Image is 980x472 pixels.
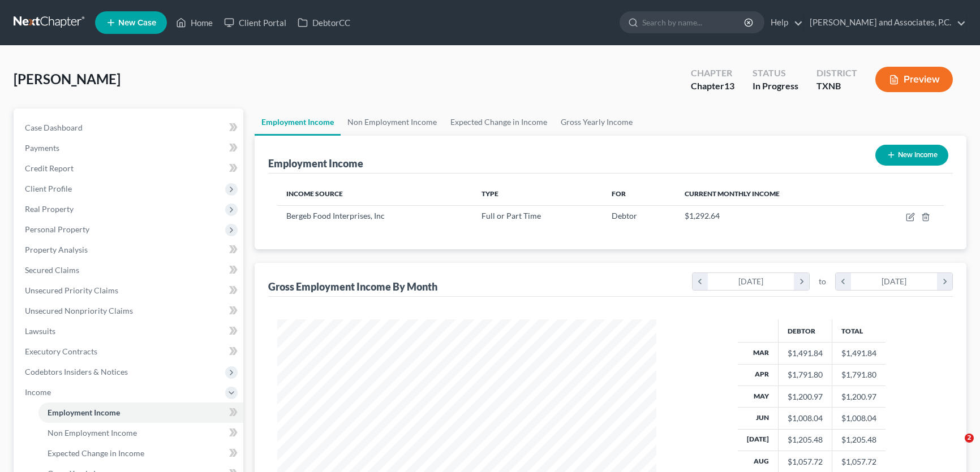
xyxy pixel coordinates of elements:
[832,343,886,364] td: $1,491.84
[832,364,886,386] td: $1,791.80
[738,364,779,386] th: Apr
[642,12,746,33] input: Search by name...
[788,369,823,380] div: $1,791.80
[765,12,803,33] a: Help
[832,429,886,451] td: $1,205.48
[444,109,554,136] a: Expected Change in Income
[25,326,55,336] span: Lawsuits
[554,109,639,136] a: Gross Yearly Income
[25,387,51,397] span: Income
[753,80,798,93] div: In Progress
[16,280,243,301] a: Unsecured Priority Claims
[268,280,437,293] div: Gross Employment Income By Month
[25,347,97,356] span: Executory Contracts
[832,319,886,342] th: Total
[778,319,832,342] th: Debtor
[965,434,974,443] span: 2
[816,67,857,80] div: District
[48,448,144,458] span: Expected Change in Income
[25,306,133,315] span: Unsecured Nonpriority Claims
[48,428,137,438] span: Non Employment Income
[788,413,823,424] div: $1,008.04
[691,80,734,93] div: Chapter
[738,408,779,429] th: Jun
[482,189,498,198] span: Type
[788,434,823,445] div: $1,205.48
[482,211,541,220] span: Full or Part Time
[341,109,444,136] a: Non Employment Income
[788,348,823,359] div: $1,491.84
[753,67,798,80] div: Status
[14,71,121,87] span: [PERSON_NAME]
[816,80,857,93] div: TXNB
[612,211,637,220] span: Debtor
[25,224,89,234] span: Personal Property
[16,301,243,321] a: Unsecured Nonpriority Claims
[25,184,72,193] span: Client Profile
[738,343,779,364] th: Mar
[937,273,952,290] i: chevron_right
[16,240,243,260] a: Property Analysis
[836,273,851,290] i: chevron_left
[16,158,243,179] a: Credit Report
[25,285,118,295] span: Unsecured Priority Claims
[16,118,243,138] a: Case Dashboard
[708,273,794,290] div: [DATE]
[16,260,243,280] a: Secured Claims
[819,276,826,287] span: to
[25,123,83,132] span: Case Dashboard
[942,434,969,461] iframe: Intercom live chat
[788,391,823,402] div: $1,200.97
[738,429,779,451] th: [DATE]
[268,157,363,170] div: Employment Income
[218,12,292,33] a: Client Portal
[38,423,243,443] a: Non Employment Income
[693,273,708,290] i: chevron_left
[25,367,128,376] span: Codebtors Insiders & Notices
[170,12,218,33] a: Home
[25,163,74,173] span: Credit Report
[788,456,823,467] div: $1,057.72
[25,143,59,153] span: Payments
[255,109,341,136] a: Employment Income
[612,189,626,198] span: For
[724,80,734,91] span: 13
[16,341,243,362] a: Executory Contracts
[292,12,356,33] a: DebtorCC
[794,273,809,290] i: chevron_right
[832,386,886,407] td: $1,200.97
[118,19,156,27] span: New Case
[875,145,948,166] button: New Income
[875,67,953,92] button: Preview
[685,211,720,220] span: $1,292.64
[38,402,243,423] a: Employment Income
[38,443,243,464] a: Expected Change in Income
[738,386,779,407] th: May
[286,211,385,220] span: Bergeb Food Interprises, Inc
[286,189,343,198] span: Income Source
[691,67,734,80] div: Chapter
[25,245,88,254] span: Property Analysis
[851,273,938,290] div: [DATE]
[25,204,74,214] span: Real Property
[25,265,79,275] span: Secured Claims
[832,408,886,429] td: $1,008.04
[685,189,780,198] span: Current Monthly Income
[16,138,243,158] a: Payments
[16,321,243,341] a: Lawsuits
[48,408,120,417] span: Employment Income
[804,12,966,33] a: [PERSON_NAME] and Associates, P.C.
